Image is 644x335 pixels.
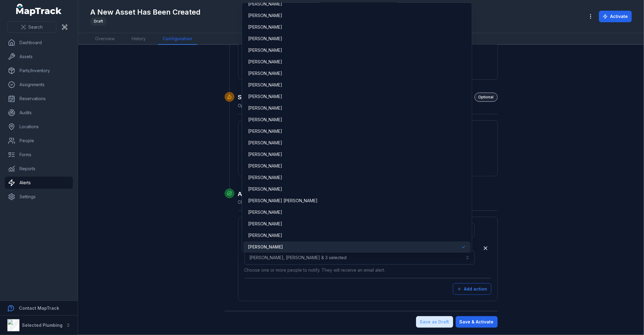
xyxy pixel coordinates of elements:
span: [PERSON_NAME] [248,117,282,123]
span: [PERSON_NAME] [248,70,282,76]
span: [PERSON_NAME] [248,151,282,157]
span: [PERSON_NAME] [248,186,282,192]
span: [PERSON_NAME] [248,1,282,7]
span: [PERSON_NAME] [248,175,282,181]
span: [PERSON_NAME] [248,232,282,238]
button: [PERSON_NAME], [PERSON_NAME] & 3 selected [244,251,475,265]
span: [PERSON_NAME] [248,47,282,53]
div: [PERSON_NAME], [PERSON_NAME] & 3 selected [242,2,472,252]
span: [PERSON_NAME] [248,209,282,215]
span: [PERSON_NAME] [248,12,282,19]
span: [PERSON_NAME] [248,140,282,146]
span: [PERSON_NAME] [248,93,282,100]
span: [PERSON_NAME] [248,128,282,134]
span: [PERSON_NAME] [248,221,282,227]
span: [PERSON_NAME] [248,163,282,169]
span: [PERSON_NAME] [248,244,283,250]
span: [PERSON_NAME] [248,36,282,42]
span: [PERSON_NAME] [PERSON_NAME] [248,198,318,204]
span: [PERSON_NAME] [248,24,282,30]
span: [PERSON_NAME] [248,105,282,111]
span: [PERSON_NAME] [248,82,282,88]
span: [PERSON_NAME] [248,59,282,65]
